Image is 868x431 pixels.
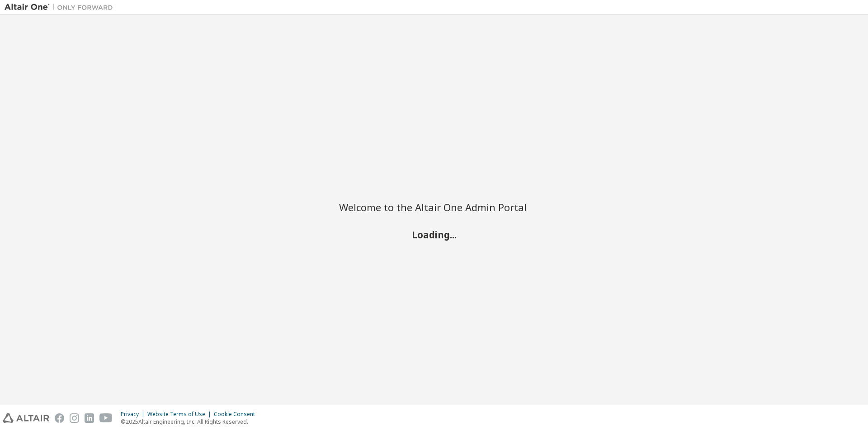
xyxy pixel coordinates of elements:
[121,411,147,418] div: Privacy
[99,413,113,423] img: youtube.svg
[85,413,94,423] img: linkedin.svg
[55,413,64,423] img: facebook.svg
[70,413,79,423] img: instagram.svg
[339,228,529,240] h2: Loading...
[339,201,529,213] h2: Welcome to the Altair One Admin Portal
[147,411,214,418] div: Website Terms of Use
[214,411,260,418] div: Cookie Consent
[3,413,49,423] img: altair_logo.svg
[5,3,118,12] img: Altair One
[121,418,260,426] p: © 2025 Altair Engineering, Inc. All Rights Reserved.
